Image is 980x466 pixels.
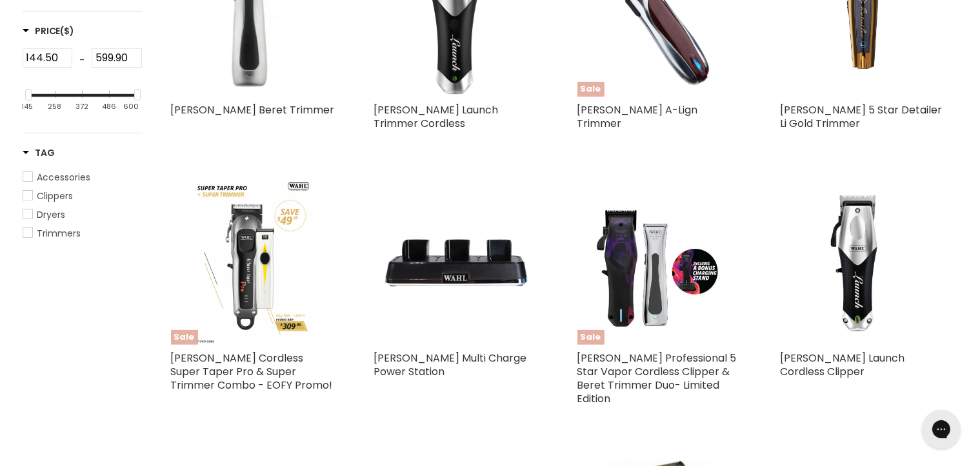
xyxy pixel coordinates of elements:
a: Wahl Cordless Super Taper Pro & Super Trimmer Combo - EOFY Promo!Sale [171,180,335,345]
a: [PERSON_NAME] Cordless Super Taper Pro & Super Trimmer Combo - EOFY Promo! [171,351,333,393]
span: Sale [577,82,605,97]
span: Trimmers [37,227,81,240]
div: 258 [48,102,61,111]
img: Wahl Cordless Super Taper Pro & Super Trimmer Combo - EOFY Promo! [195,180,312,345]
img: Wahl Professional 5 Star Vapor Cordless Clipper & Beret Trimmer Duo- Limited Edition [577,180,742,345]
a: [PERSON_NAME] 5 Star Detailer Li Gold Trimmer [781,102,943,131]
a: [PERSON_NAME] Beret Trimmer [171,102,335,117]
a: [PERSON_NAME] Multi Charge Power Station [374,351,527,379]
div: 372 [75,102,88,111]
a: Clippers [23,189,142,203]
span: Accessories [37,171,91,184]
h3: Tag [23,146,55,159]
span: Dryers [37,208,66,221]
a: [PERSON_NAME] A-Lign Trimmer [577,102,698,131]
div: 145 [22,102,34,111]
input: Max Price [92,48,142,68]
span: Price [23,24,74,37]
a: Trimmers [23,226,142,240]
div: 600 [124,102,139,111]
a: [PERSON_NAME] Professional 5 Star Vapor Cordless Clipper & Beret Trimmer Duo- Limited Edition [577,351,737,406]
div: 486 [102,102,116,111]
a: [PERSON_NAME] Launch Cordless Clipper [781,351,905,379]
a: [PERSON_NAME] Launch Trimmer Cordless [374,102,499,131]
span: Sale [171,330,198,345]
span: Sale [577,330,605,345]
img: Wahl Launch Cordless Clipper [781,180,945,345]
iframe: Gorgias live chat messenger [915,405,967,453]
a: Wahl Professional 5 Star Vapor Cordless Clipper & Beret Trimmer Duo- Limited EditionSale [577,180,742,345]
h3: Price($) [23,24,74,37]
div: - [72,48,92,72]
img: Wahl Multi Charge Power Station [374,180,539,345]
span: Clippers [37,189,74,202]
span: ($) [60,24,74,37]
a: Accessories [23,170,142,184]
a: Dryers [23,208,142,222]
input: Min Price [23,48,73,68]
